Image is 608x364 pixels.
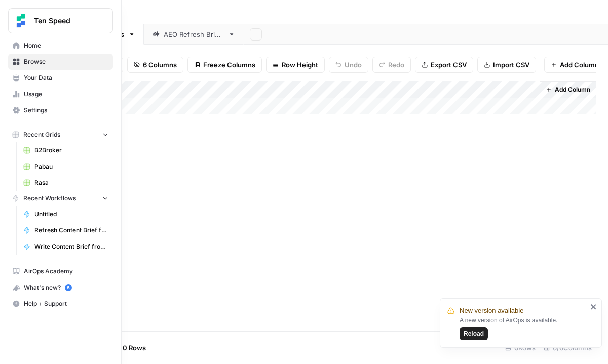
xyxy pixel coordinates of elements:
div: 0 Rows [501,340,540,356]
a: Browse [8,54,113,70]
button: Freeze Columns [187,57,262,73]
span: Your Data [24,73,108,83]
a: Refresh Content Brief from Keyword [DEV] [19,222,113,238]
span: B2Broker [34,146,108,155]
text: 5 [67,285,69,290]
button: What's new? 5 [8,279,113,296]
span: Pabau [34,162,108,171]
span: Row Height [282,60,318,70]
span: New version available [460,306,523,316]
span: Add 10 Rows [105,343,146,353]
button: Reload [460,327,488,340]
button: close [590,303,597,311]
span: Usage [24,90,108,99]
span: Browse [24,57,108,66]
button: Undo [329,57,368,73]
span: Add Column [555,85,590,94]
span: AirOps Academy [24,267,108,276]
span: 6 Columns [143,60,177,70]
a: Write Content Brief from Keyword [DEV] [19,238,113,255]
button: Recent Grids [8,127,113,142]
span: Rasa [34,178,108,187]
span: Untitled [34,210,108,219]
a: Usage [8,86,113,102]
span: Export CSV [431,60,467,70]
div: A new version of AirOps is available. [460,316,587,340]
button: Recent Workflows [8,191,113,206]
span: Help + Support [24,299,108,308]
button: Export CSV [415,57,473,73]
span: Recent Workflows [23,194,76,203]
span: Redo [388,60,404,70]
a: B2Broker [19,142,113,158]
a: Untitled [19,206,113,222]
div: 6/6 Columns [540,340,596,356]
button: Workspace: Ten Speed [8,8,113,33]
span: Ten Speed [34,16,95,26]
span: Add Column [560,60,599,70]
span: Recent Grids [23,130,60,139]
a: AirOps Academy [8,263,113,279]
a: Pabau [19,158,113,175]
button: Add Column [542,83,594,96]
span: Write Content Brief from Keyword [DEV] [34,242,108,251]
button: Help + Support [8,296,113,312]
a: Settings [8,102,113,118]
a: 5 [65,284,72,291]
button: Import CSV [477,57,536,73]
button: Add Column [544,57,605,73]
span: Import CSV [493,60,529,70]
a: Your Data [8,70,113,86]
a: Rasa [19,175,113,191]
button: Redo [372,57,411,73]
span: Undo [345,60,362,70]
span: Reload [464,329,484,338]
span: Settings [24,106,108,115]
a: AEO Refresh Briefs [144,24,244,45]
img: Ten Speed Logo [12,12,30,30]
span: Refresh Content Brief from Keyword [DEV] [34,226,108,235]
div: What's new? [9,280,112,295]
span: Home [24,41,108,50]
span: Freeze Columns [203,60,255,70]
button: 6 Columns [127,57,183,73]
button: Row Height [266,57,325,73]
a: Home [8,37,113,54]
div: AEO Refresh Briefs [164,29,224,39]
